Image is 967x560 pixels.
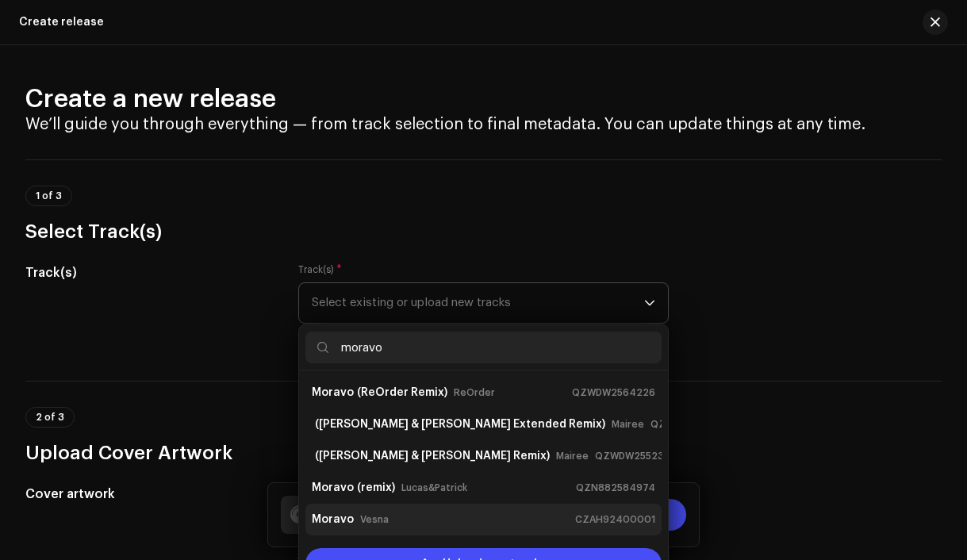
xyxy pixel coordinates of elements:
[357,380,447,405] strong: (ReOrder Remix)
[360,512,389,527] small: Vesna
[312,380,354,405] strong: Moravo
[305,504,662,535] li: Moravo
[305,408,662,440] li: Moravo
[25,83,942,115] h2: Create a new release
[25,485,273,504] h5: Cover artwork
[576,480,655,496] small: QZN882584974
[454,385,495,401] small: ReOrder
[305,440,662,472] li: Moravo
[650,416,732,432] small: QZWDW2552373
[25,263,273,282] h5: Track(s)
[25,115,942,134] h4: We’ll guide you through everything — from track selection to final metadata. You can update thing...
[401,480,467,496] small: Lucas&Patrick
[612,416,644,432] small: Mairee
[299,307,669,542] ul: Option List
[305,377,662,408] li: Moravo
[312,507,354,532] strong: Moravo
[357,475,395,501] strong: (remix)
[595,448,677,464] small: QZWDW2552372
[312,475,354,501] strong: Moravo
[312,283,645,323] span: Select existing or upload new tracks
[575,512,655,527] small: CZAH92400001
[556,448,589,464] small: Mairee
[315,443,550,469] strong: ([PERSON_NAME] & [PERSON_NAME] Remix)
[315,412,605,437] strong: ([PERSON_NAME] & [PERSON_NAME] Extended Remix)
[572,385,655,401] small: QZWDW2564226
[305,472,662,504] li: Moravo
[644,283,655,323] div: dropdown trigger
[298,263,342,276] label: Track(s)
[25,440,942,466] h3: Upload Cover Artwork
[25,219,942,244] h3: Select Track(s)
